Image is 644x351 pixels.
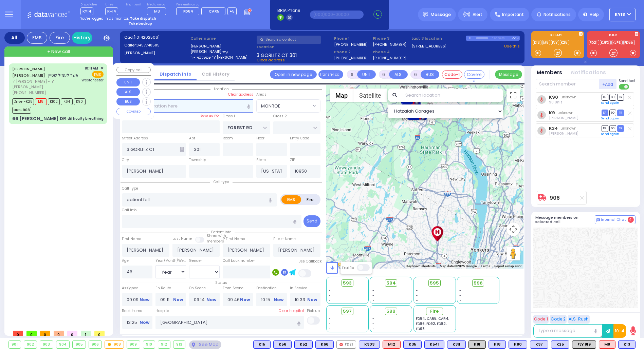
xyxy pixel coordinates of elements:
div: Year/Month/Week/Day [155,258,186,264]
div: 912 [158,341,170,348]
button: Internal Chat 4 [595,215,636,224]
span: unknown [560,95,576,100]
a: KJFD [600,40,611,45]
label: [PHONE_NUMBER] [334,55,368,60]
a: FD21 [589,40,599,45]
div: M8 [599,340,615,349]
a: Send again [602,116,620,120]
a: History [72,32,92,44]
label: Clear address [228,92,253,97]
div: 903 [40,341,53,348]
span: K102 [48,98,60,105]
a: Send again [602,101,620,105]
label: Save as POI [200,113,220,118]
a: Send again [602,132,620,136]
span: 593 [343,280,352,287]
span: [1014202506] [133,35,160,40]
span: - [459,288,461,293]
button: BUS [421,70,439,79]
label: P First Name [223,236,245,242]
label: First Name [122,236,142,242]
label: Pick up [307,308,320,314]
label: Medic on call [147,3,168,7]
label: Fire [301,195,320,204]
span: DR [602,110,608,116]
input: Search hospital [155,316,303,329]
div: 904 [56,341,70,348]
a: Open this area in Google Maps (opens a new window) [328,260,350,269]
input: (000)000-00000 [310,11,364,19]
label: Assigned [122,286,153,291]
span: TR [617,110,624,116]
span: Send text [619,78,636,83]
a: M8 [542,40,550,45]
label: P Last Name [273,236,296,242]
span: 0 [13,331,23,336]
button: Send [303,215,320,227]
span: FD84 [183,8,193,14]
span: Clear address [257,57,285,63]
a: Now [206,297,216,303]
div: ALS KJ [599,340,615,349]
div: difficulty breathing [68,116,104,121]
a: 906 [550,195,560,200]
span: - [329,326,331,331]
label: Cross 1 [223,114,235,119]
label: [PERSON_NAME] [124,50,188,56]
div: BLS [424,340,444,349]
label: Entry Code [290,136,309,141]
div: 901 [9,341,21,348]
span: MONROE [256,99,320,112]
input: Search location [401,89,503,102]
span: Phone 1 [334,36,370,41]
span: K64 [61,98,73,105]
span: DR [602,125,608,132]
a: [STREET_ADDRESS] [411,43,446,49]
div: FLY 919 [572,340,596,349]
a: Dispatch info [154,71,197,77]
span: - [372,326,374,331]
span: unknown [557,110,573,115]
span: 597 [343,308,352,315]
label: Turn off text [619,83,630,90]
span: Yoel Deutsch [549,131,578,136]
span: - [416,288,418,293]
label: On Scene [189,286,220,291]
img: red-radio-icon.svg [339,343,343,346]
span: - [372,316,374,321]
span: David Ungar [549,115,578,120]
div: See map [189,340,221,349]
label: From Scene [223,286,253,291]
div: K80 [509,340,527,349]
span: K-14 [105,7,118,15]
span: 594 [386,280,396,287]
a: FLY [551,40,559,45]
a: Call History [197,71,235,77]
span: Patient info [208,230,235,235]
label: Gender [189,258,202,264]
label: Last 3 location [411,36,466,41]
span: Notifications [544,12,571,18]
label: Lines [105,3,118,7]
span: - [372,321,374,326]
a: Now [173,297,183,303]
span: DR [602,94,608,100]
div: BLS [509,340,527,349]
span: You're logged in as monitor. [80,16,129,21]
label: Location [257,44,332,50]
button: Drag Pegman onto the map to open Street View [507,247,520,260]
a: Now [307,297,317,303]
label: Back Home [122,308,153,314]
label: City [122,157,129,163]
span: - [372,298,374,303]
span: unknown [560,126,576,131]
span: SO [609,125,616,132]
div: 902 [24,341,37,348]
div: K303 [359,340,380,349]
strong: Take backup [129,21,152,26]
span: BRIA Phone [277,7,300,14]
div: EMS [27,32,47,44]
input: Search location here [122,99,254,112]
label: Destination [256,286,287,291]
label: Township [189,157,206,163]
